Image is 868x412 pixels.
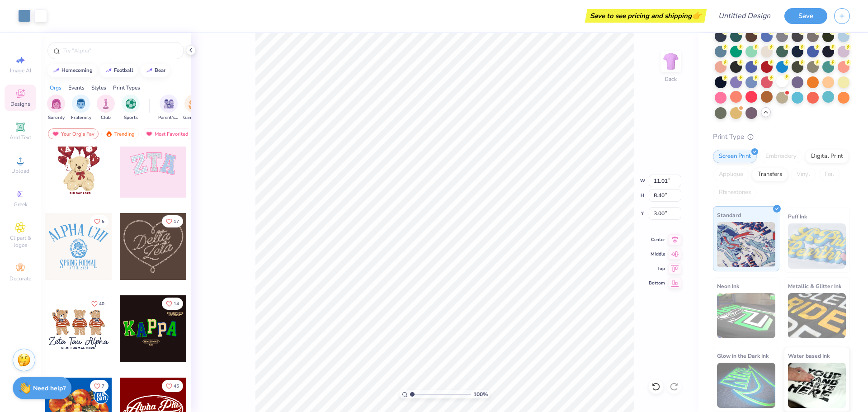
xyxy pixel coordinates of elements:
span: Parent's Weekend [158,114,179,121]
div: Vinyl [791,168,816,181]
div: Rhinestones [713,186,757,199]
img: Sorority Image [51,99,61,109]
div: Styles [91,84,106,92]
button: bear [141,64,170,77]
div: homecoming [61,68,93,73]
button: Like [90,215,108,227]
div: filter for Game Day [183,95,204,121]
button: filter button [122,95,140,121]
div: Screen Print [713,150,757,163]
div: Applique [713,168,749,181]
img: most_fav.gif [52,131,59,137]
span: Metallic & Glitter Ink [788,281,841,291]
span: Decorate [9,275,31,282]
button: filter button [158,95,179,121]
div: filter for Sorority [47,95,65,121]
div: Back [665,75,677,83]
div: filter for Club [97,95,115,121]
span: Puff Ink [788,212,807,221]
div: Digital Print [805,150,849,163]
div: bear [155,68,165,73]
img: Fraternity Image [76,99,86,109]
button: Like [162,215,183,227]
span: Club [101,114,111,121]
button: Like [162,298,183,310]
div: Events [68,84,85,92]
span: Designs [10,100,30,108]
button: football [100,64,137,77]
div: Foil [819,168,840,181]
span: Clipart & logos [5,234,36,249]
img: Parent's Weekend Image [164,99,174,109]
img: trend_line.gif [105,68,112,73]
img: trend_line.gif [52,68,60,73]
img: Neon Ink [717,293,775,338]
div: Most Favorited [142,128,193,139]
button: Save [784,8,827,24]
button: filter button [71,95,91,121]
span: 14 [174,302,179,306]
span: 40 [99,302,104,306]
img: Back [662,52,680,71]
div: Your Org's Fav [48,128,99,139]
span: Standard [717,210,741,220]
span: Add Text [9,134,31,141]
span: Game Day [183,114,204,121]
span: Top [649,265,665,272]
span: Neon Ink [717,281,739,291]
span: Fraternity [71,114,91,121]
img: Standard [717,222,775,267]
img: Glow in the Dark Ink [717,363,775,408]
span: Middle [649,251,665,257]
span: Bottom [649,280,665,286]
div: Save to see pricing and shipping [587,9,704,23]
div: Print Types [113,84,140,92]
button: filter button [183,95,204,121]
span: 5 [102,219,104,224]
div: Orgs [50,84,61,92]
strong: Need help? [33,384,66,393]
img: trend_line.gif [146,68,153,73]
span: 👉 [692,10,702,21]
div: Transfers [752,168,788,181]
button: Like [162,380,183,392]
span: Image AI [10,67,31,74]
span: 45 [174,384,179,388]
img: Water based Ink [788,363,846,408]
div: Embroidery [759,150,802,163]
span: 17 [174,219,179,224]
span: 7 [102,384,104,388]
div: Trending [101,128,139,139]
span: Sports [124,114,138,121]
span: Glow in the Dark Ink [717,351,769,360]
button: Like [87,298,108,310]
button: Like [90,380,108,392]
button: homecoming [47,64,97,77]
input: Try "Alpha" [62,46,178,55]
div: filter for Sports [122,95,140,121]
input: Untitled Design [711,7,778,25]
span: Water based Ink [788,351,830,360]
img: Metallic & Glitter Ink [788,293,846,338]
button: filter button [47,95,65,121]
button: filter button [97,95,115,121]
div: filter for Fraternity [71,95,91,121]
img: most_fav.gif [146,131,153,137]
img: Puff Ink [788,223,846,269]
div: Print Type [713,132,850,142]
img: Club Image [101,99,111,109]
div: filter for Parent's Weekend [158,95,179,121]
span: Center [649,237,665,243]
span: Sorority [48,114,65,121]
img: trending.gif [105,131,113,137]
span: Greek [14,201,28,208]
span: Upload [11,167,29,175]
img: Game Day Image [189,99,199,109]
span: 100 % [473,390,488,398]
img: Sports Image [126,99,136,109]
div: football [114,68,133,73]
